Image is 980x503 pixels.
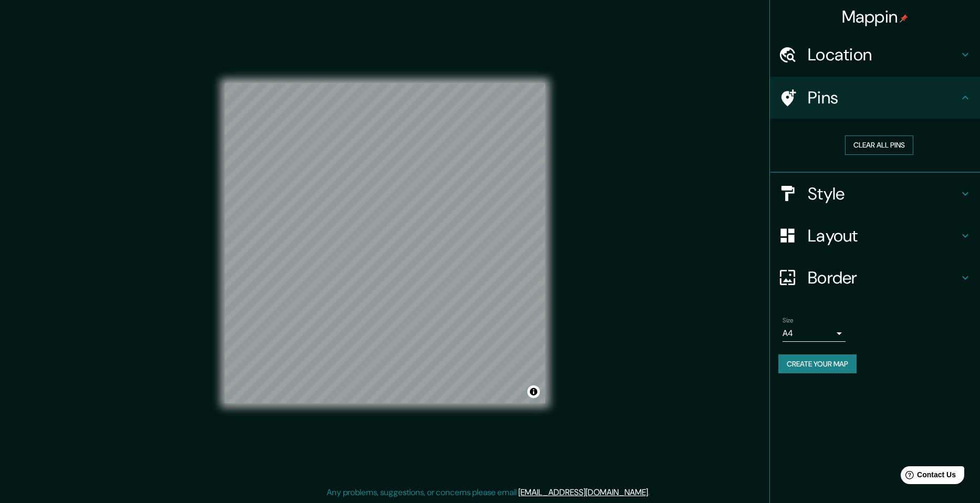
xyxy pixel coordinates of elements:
[650,486,651,499] div: .
[783,325,846,342] div: A4
[327,486,650,499] p: Any problems, suggestions, or concerns please email .
[900,14,908,23] img: pin-icon.png
[225,83,545,403] canvas: Map
[783,316,794,324] label: Size
[845,135,913,155] button: Clear all pins
[887,462,968,491] iframe: Help widget launcher
[527,385,540,398] button: Toggle attribution
[651,486,653,499] div: .
[808,225,959,246] h4: Layout
[842,6,909,27] h4: Mappin
[770,257,980,299] div: Border
[808,44,959,65] h4: Location
[518,487,648,498] a: [EMAIL_ADDRESS][DOMAIN_NAME]
[770,173,980,215] div: Style
[778,354,857,374] button: Create your map
[808,183,959,204] h4: Style
[770,34,980,76] div: Location
[770,77,980,119] div: Pins
[808,87,959,108] h4: Pins
[770,215,980,257] div: Layout
[808,267,959,288] h4: Border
